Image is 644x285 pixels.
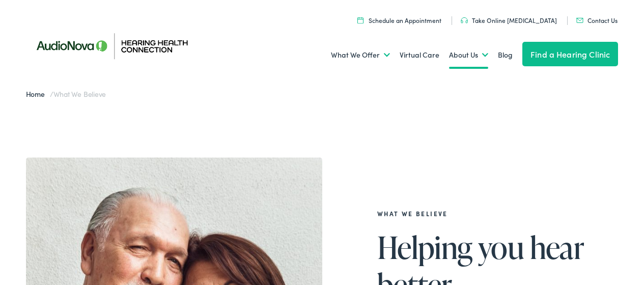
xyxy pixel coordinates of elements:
[449,36,488,74] a: About Us
[53,89,106,99] span: What We Believe
[26,89,50,99] a: Home
[498,36,513,74] a: Blog
[357,17,363,23] img: utility icon
[400,36,439,74] a: Virtual Care
[576,16,618,24] a: Contact Us
[357,16,441,24] a: Schedule an Appointment
[377,230,472,264] span: Helping
[461,17,468,23] img: utility icon
[331,36,390,74] a: What We Offer
[576,18,583,23] img: utility icon
[377,210,619,217] h2: What We Believe
[530,230,584,264] span: hear
[478,230,524,264] span: you
[522,42,618,66] a: Find a Hearing Clinic
[26,89,106,99] span: /
[461,16,557,24] a: Take Online [MEDICAL_DATA]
